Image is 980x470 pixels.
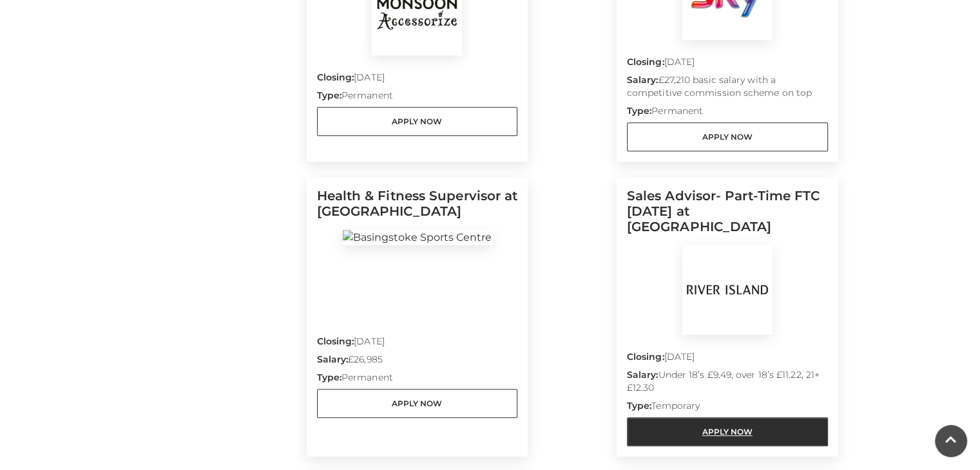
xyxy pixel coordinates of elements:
strong: Salary: [317,353,349,365]
p: [DATE] [317,335,518,353]
strong: Type: [317,371,341,383]
p: [DATE] [627,350,828,368]
strong: Type: [627,105,651,117]
strong: Closing: [627,56,664,68]
p: £27,210 basic salary with a competitive commission scheme on top [627,73,828,104]
p: Under 18’s £9.49, over 18’s £11.22, 21+ £12.30 [627,368,828,399]
p: Temporary [627,399,828,417]
p: Permanent [627,104,828,122]
strong: Closing: [317,335,354,347]
strong: Closing: [627,351,664,362]
img: River Island [682,245,773,335]
img: Basingstoke Sports Centre [343,230,492,245]
strong: Type: [627,400,651,411]
a: Apply Now [317,107,518,136]
a: Apply Now [627,122,828,151]
strong: Salary: [627,369,658,381]
p: [DATE] [317,71,518,89]
strong: Type: [317,89,341,101]
h5: Health & Fitness Supervisor at [GEOGRAPHIC_DATA] [317,188,518,229]
strong: Closing: [317,71,354,83]
p: £26,985 [317,353,518,371]
h5: Sales Advisor- Part-Time FTC [DATE] at [GEOGRAPHIC_DATA] [627,188,828,245]
p: Permanent [317,89,518,107]
strong: Salary: [627,74,658,86]
p: Permanent [317,371,518,389]
p: [DATE] [627,55,828,73]
a: Apply Now [627,417,828,446]
a: Apply Now [317,389,518,418]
